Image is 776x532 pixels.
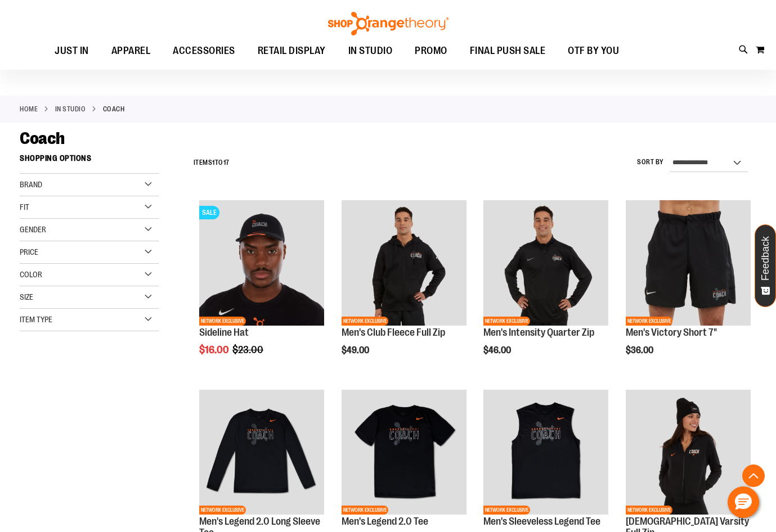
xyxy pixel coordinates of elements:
[223,159,230,166] span: 17
[626,317,672,326] span: NETWORK EXCLUSIVE
[483,200,608,327] a: OTF Mens Coach FA23 Intensity Quarter Zip - Black primary imageNETWORK EXCLUSIVE
[470,38,546,64] span: FINAL PUSH SALE
[199,200,324,327] a: Sideline Hat primary imageSALENETWORK EXCLUSIVE
[258,38,326,64] span: RETAIL DISPLAY
[626,345,655,355] span: $36.00
[337,38,404,64] a: IN STUDIO
[755,224,776,307] button: Feedback - Show survey
[20,180,42,189] span: Brand
[342,345,371,355] span: $49.00
[111,38,151,64] span: APPAREL
[20,247,38,256] span: Price
[199,206,219,219] span: SALE
[199,506,246,515] span: NETWORK EXCLUSIVE
[55,38,89,64] span: JUST IN
[20,104,38,114] a: Home
[20,129,65,148] span: Coach
[626,506,672,515] span: NETWORK EXCLUSIVE
[336,195,472,384] div: product
[20,315,52,324] span: Item Type
[194,195,330,384] div: product
[199,390,324,516] a: OTF Mens Coach FA23 Legend 2.0 LS Tee - Black primary imageNETWORK EXCLUSIVE
[232,344,265,355] span: $23.00
[742,465,765,487] button: Back To Top
[162,38,246,64] a: ACCESSORIES
[483,200,608,325] img: OTF Mens Coach FA23 Intensity Quarter Zip - Black primary image
[348,38,393,64] span: IN STUDIO
[415,38,447,64] span: PROMO
[326,12,450,35] img: Shop Orangetheory
[342,506,388,515] span: NETWORK EXCLUSIVE
[199,200,324,325] img: Sideline Hat primary image
[20,270,42,279] span: Color
[626,200,751,325] img: OTF Mens Coach FA23 Victory Short - Black primary image
[199,390,324,515] img: OTF Mens Coach FA23 Legend 2.0 LS Tee - Black primary image
[626,327,717,338] a: Men's Victory Short 7"
[483,327,594,338] a: Men's Intensity Quarter Zip
[626,390,751,516] a: OTF Ladies Coach FA23 Varsity Full Zip - Black primary imageNETWORK EXCLUSIVE
[342,200,467,325] img: OTF Mens Coach FA23 Club Fleece Full Zip - Black primary image
[342,327,445,338] a: Men's Club Fleece Full Zip
[483,345,513,355] span: $46.00
[20,225,46,234] span: Gender
[20,148,159,174] strong: Shopping Options
[103,104,125,114] strong: Coach
[342,516,428,527] a: Men's Legend 2.0 Tee
[199,317,246,326] span: NETWORK EXCLUSIVE
[43,38,100,64] a: JUST IN
[637,157,664,167] label: Sort By
[20,202,29,211] span: Fit
[459,38,557,64] a: FINAL PUSH SALE
[212,159,215,166] span: 1
[557,38,630,64] a: OTF BY YOU
[194,154,230,172] h2: Items to
[626,390,751,515] img: OTF Ladies Coach FA23 Varsity Full Zip - Black primary image
[55,104,86,114] a: IN STUDIO
[173,38,235,64] span: ACCESSORIES
[728,486,759,518] button: Hello, have a question? Let’s chat.
[483,506,530,515] span: NETWORK EXCLUSIVE
[20,292,33,301] span: Size
[483,516,600,527] a: Men's Sleeveless Legend Tee
[760,236,771,281] span: Feedback
[342,390,467,515] img: OTF Mens Coach FA23 Legend 2.0 SS Tee - Black primary image
[483,317,530,326] span: NETWORK EXCLUSIVE
[483,390,608,516] a: OTF Mens Coach FA23 Legend Sleeveless Tee - Black primary imageNETWORK EXCLUSIVE
[199,327,249,338] a: Sideline Hat
[403,38,459,64] a: PROMO
[342,390,467,516] a: OTF Mens Coach FA23 Legend 2.0 SS Tee - Black primary imageNETWORK EXCLUSIVE
[483,390,608,515] img: OTF Mens Coach FA23 Legend Sleeveless Tee - Black primary image
[100,38,162,64] a: APPAREL
[246,38,337,64] a: RETAIL DISPLAY
[620,195,756,384] div: product
[626,200,751,327] a: OTF Mens Coach FA23 Victory Short - Black primary imageNETWORK EXCLUSIVE
[199,344,231,355] span: $16.00
[478,195,614,384] div: product
[568,38,619,64] span: OTF BY YOU
[342,200,467,327] a: OTF Mens Coach FA23 Club Fleece Full Zip - Black primary imageNETWORK EXCLUSIVE
[342,317,388,326] span: NETWORK EXCLUSIVE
